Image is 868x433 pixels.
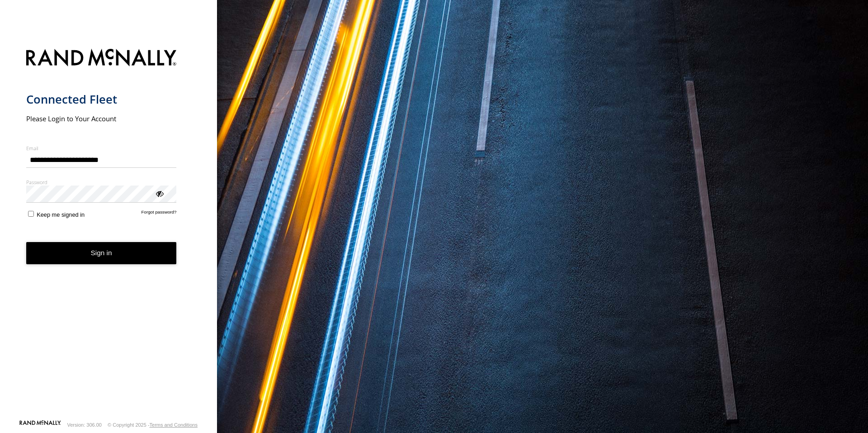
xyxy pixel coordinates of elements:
div: Version: 306.00 [67,422,102,428]
div: ViewPassword [155,189,164,198]
h1: Connected Fleet [26,92,177,107]
img: Rand McNally [26,47,177,70]
h2: Please Login to Your Account [26,114,177,123]
button: Sign in [26,242,177,264]
input: Keep me signed in [28,211,34,217]
a: Forgot password? [142,209,177,218]
a: Terms and Conditions [150,422,198,428]
label: Email [26,145,177,152]
form: main [26,43,191,419]
a: Visit our Website [19,420,61,429]
span: Keep me signed in [37,211,85,218]
div: © Copyright 2025 - [108,422,198,428]
label: Password [26,179,177,186]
